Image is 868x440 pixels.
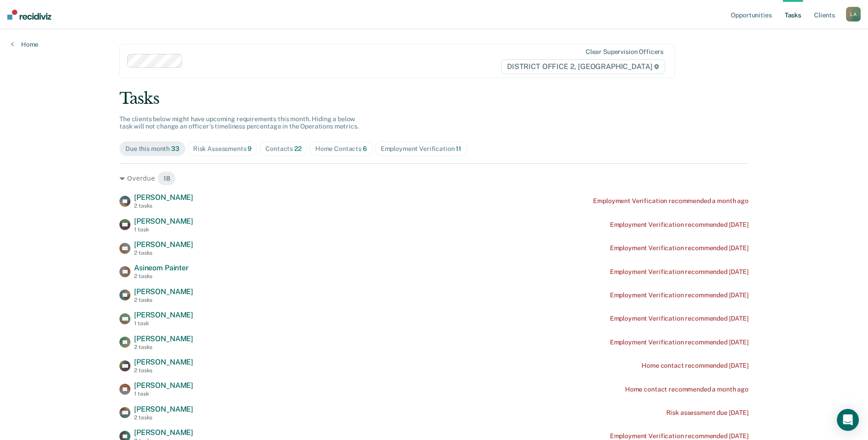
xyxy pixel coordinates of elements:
span: [PERSON_NAME] [134,381,193,390]
div: Employment Verification recommended [DATE] [610,268,749,276]
div: Employment Verification recommended [DATE] [610,221,749,229]
div: Overdue 18 [119,171,749,186]
div: Employment Verification recommended [DATE] [610,338,749,346]
div: Risk Assessments [193,145,252,153]
span: 22 [294,145,302,152]
span: [PERSON_NAME] [134,311,193,319]
div: Risk assessment due [DATE] [666,409,749,417]
div: Employment Verification recommended [DATE] [610,244,749,252]
span: [PERSON_NAME] [134,240,193,249]
div: 1 task [134,320,193,327]
div: 2 tasks [134,273,189,279]
span: 6 [363,145,367,152]
div: Employment Verification recommended [DATE] [610,291,749,299]
a: Home [11,40,38,48]
div: 2 tasks [134,344,193,350]
span: The clients below might have upcoming requirements this month. Hiding a below task will not chang... [119,115,359,130]
div: Employment Verification recommended a month ago [593,197,748,205]
div: Contacts [265,145,302,153]
div: Open Intercom Messenger [837,409,859,431]
div: Employment Verification [381,145,461,153]
div: Home contact recommended [DATE] [642,362,749,370]
div: Home Contacts [315,145,367,153]
img: Recidiviz [7,10,51,20]
span: [PERSON_NAME] [134,334,193,343]
div: 2 tasks [134,297,193,303]
div: 1 task [134,391,193,397]
button: LA [846,7,861,21]
div: 1 task [134,226,193,233]
span: [PERSON_NAME] [134,428,193,437]
span: [PERSON_NAME] [134,217,193,225]
div: Clear supervision officers [586,48,663,56]
span: 33 [171,145,179,152]
div: 2 tasks [134,367,193,374]
span: [PERSON_NAME] [134,405,193,413]
span: 11 [456,145,461,152]
span: [PERSON_NAME] [134,287,193,296]
span: DISTRICT OFFICE 2, [GEOGRAPHIC_DATA] [501,59,665,74]
div: Due this month [125,145,179,153]
span: 9 [248,145,252,152]
div: Employment Verification recommended [DATE] [610,315,749,322]
div: L A [846,7,861,21]
span: [PERSON_NAME] [134,193,193,202]
div: Home contact recommended a month ago [625,386,749,393]
span: Asineom Painter [134,263,189,272]
div: Tasks [119,89,749,108]
div: 2 tasks [134,203,193,209]
span: 18 [157,171,176,186]
div: Employment Verification recommended [DATE] [610,432,749,440]
span: [PERSON_NAME] [134,358,193,366]
div: 2 tasks [134,414,193,421]
div: 2 tasks [134,250,193,256]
